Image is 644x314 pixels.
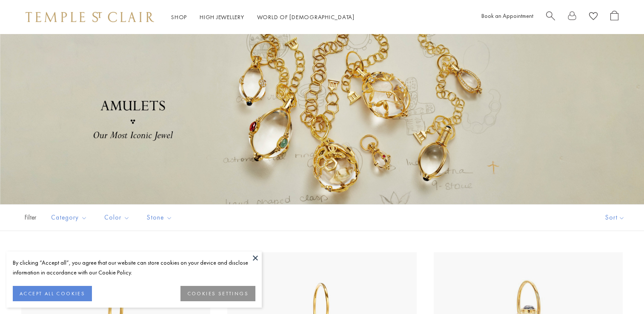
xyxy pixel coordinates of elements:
button: ACCEPT ALL COOKIES [13,286,92,301]
span: Color [100,212,136,223]
a: Book an Appointment [481,12,533,20]
a: Search [546,11,555,24]
div: By clicking “Accept all”, you agree that our website can store cookies on your device and disclos... [13,258,255,277]
button: Stone [140,208,179,227]
a: Open Shopping Bag [610,11,618,24]
iframe: Gorgias live chat messenger [601,274,635,305]
nav: Main navigation [171,12,355,23]
button: Category [45,208,94,227]
span: Category [47,212,94,223]
img: Temple St. Clair [26,12,154,22]
a: View Wishlist [589,11,598,24]
a: ShopShop [171,13,187,21]
button: COOKIES SETTINGS [180,286,255,301]
button: Show sort by [586,205,644,231]
span: Stone [143,212,179,223]
a: World of [DEMOGRAPHIC_DATA]World of [DEMOGRAPHIC_DATA] [257,13,355,21]
button: Color [98,208,136,227]
a: High JewelleryHigh Jewellery [200,13,244,21]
